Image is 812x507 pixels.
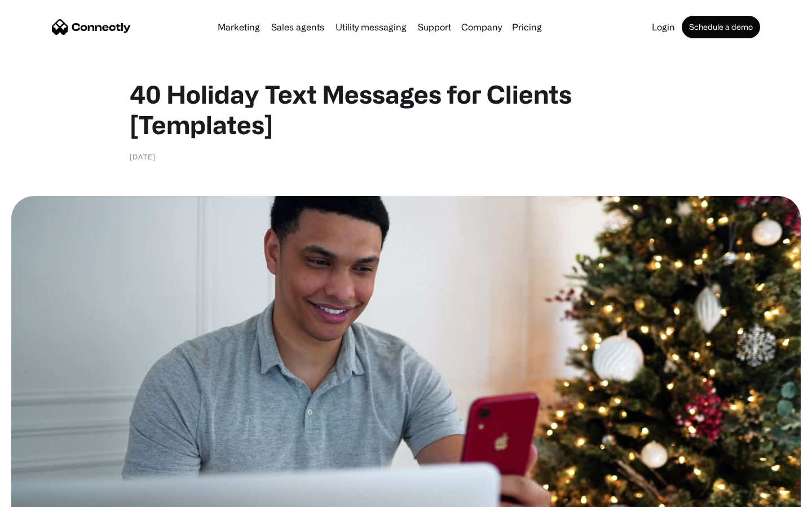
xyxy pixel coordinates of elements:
ul: Language list [23,487,68,503]
a: Sales agents [267,23,329,32]
div: Company [458,19,505,35]
a: home [52,19,131,35]
a: Support [413,23,456,32]
a: Login [647,23,679,32]
a: Utility messaging [331,23,411,32]
div: Company [461,19,502,35]
aside: Language selected: English [11,487,68,503]
a: Pricing [507,23,546,32]
h1: 40 Holiday Text Messages for Clients [Templates] [130,79,682,140]
a: Marketing [213,23,264,32]
a: Schedule a demo [682,16,760,38]
div: [DATE] [130,151,156,162]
